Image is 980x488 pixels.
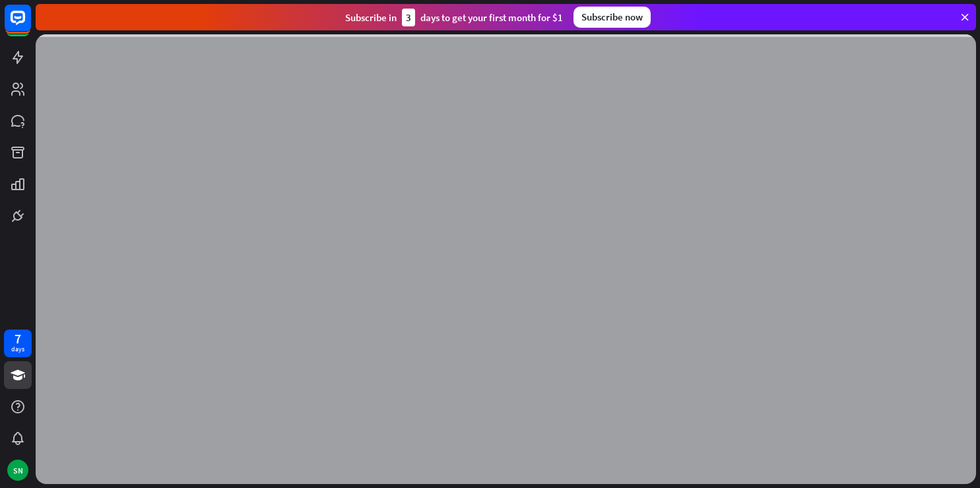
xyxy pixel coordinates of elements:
[15,333,21,345] div: 7
[7,460,28,481] div: SN
[573,7,651,28] div: Subscribe now
[345,9,563,26] div: Subscribe in days to get your first month for $1
[402,9,415,26] div: 3
[11,345,24,354] div: days
[4,330,32,357] a: 7 days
